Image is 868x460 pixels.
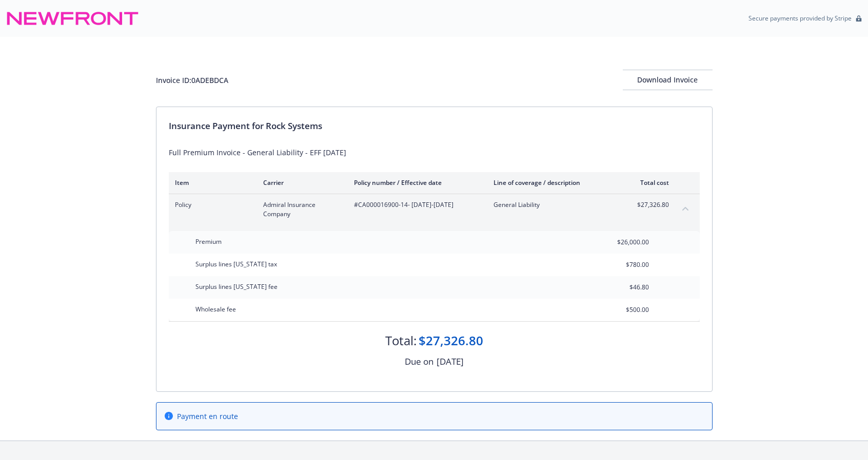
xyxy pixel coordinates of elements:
div: Full Premium Invoice - General Liability - EFF [DATE] [169,147,700,158]
input: 0.00 [588,235,655,250]
span: Wholesale fee [195,305,236,313]
div: Due on [405,355,433,368]
input: 0.00 [588,257,655,273]
div: Insurance Payment for Rock Systems [169,119,700,133]
div: Item [175,178,247,187]
div: Policy number / Effective date [354,178,477,187]
span: $27,326.80 [630,200,669,210]
div: Line of coverage / description [494,178,614,187]
span: Surplus lines [US_STATE] fee [195,282,278,291]
input: 0.00 [588,280,655,295]
div: [DATE] [437,355,464,368]
span: General Liability [494,200,614,210]
div: Invoice ID: 0ADEBDCA [156,75,228,86]
div: Download Invoice [623,70,713,90]
span: Surplus lines [US_STATE] tax [195,260,277,268]
div: Total: [385,332,417,349]
input: 0.00 [588,302,655,318]
span: Admiral Insurance Company [263,200,338,219]
div: Carrier [263,178,338,187]
span: Premium [195,237,222,246]
p: Secure payments provided by Stripe [748,14,852,23]
span: Payment en route [177,411,238,422]
div: PolicyAdmiral Insurance Company#CA000016900-14- [DATE]-[DATE]General Liability$27,326.80collapse ... [169,194,700,225]
button: Download Invoice [623,70,713,90]
div: Total cost [630,178,669,187]
span: Policy [175,200,247,210]
button: collapse content [677,200,694,217]
div: $27,326.80 [419,332,483,349]
span: #CA000016900-14 - [DATE]-[DATE] [354,200,477,210]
